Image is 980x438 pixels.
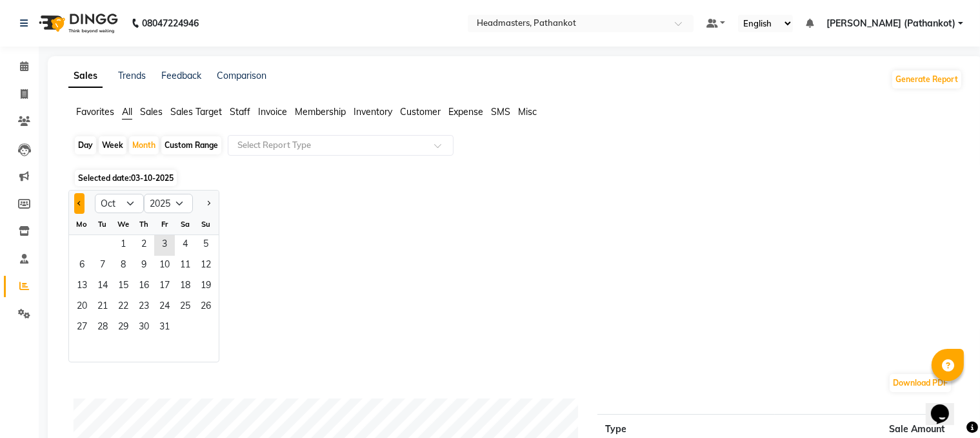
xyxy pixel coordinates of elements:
[92,256,113,276] div: Tuesday, October 7, 2025
[113,235,134,256] div: Wednesday, October 1, 2025
[175,256,195,276] div: Saturday, October 11, 2025
[354,106,392,118] span: Inventory
[154,276,175,297] div: Friday, October 17, 2025
[195,276,216,297] span: 19
[75,136,96,154] div: Day
[154,256,175,276] div: Friday, October 10, 2025
[113,276,134,297] div: Wednesday, October 15, 2025
[195,214,216,235] div: Su
[118,70,146,81] a: Trends
[491,106,510,118] span: SMS
[154,235,175,256] div: Friday, October 3, 2025
[195,256,216,276] div: Sunday, October 12, 2025
[72,276,92,297] span: 13
[175,235,195,256] div: Saturday, October 4, 2025
[195,235,216,256] div: Sunday, October 5, 2025
[154,256,175,276] span: 10
[72,297,92,318] div: Monday, October 20, 2025
[518,106,537,118] span: Misc
[295,106,346,118] span: Membership
[154,276,175,297] span: 17
[92,276,113,297] div: Tuesday, October 14, 2025
[134,297,154,318] span: 23
[113,297,134,318] span: 22
[74,193,85,214] button: Previous month
[72,318,92,339] div: Monday, October 27, 2025
[154,297,175,318] div: Friday, October 24, 2025
[154,297,175,318] span: 24
[72,256,92,276] div: Monday, October 6, 2025
[154,318,175,339] div: Friday, October 31, 2025
[129,136,159,154] div: Month
[448,106,483,118] span: Expense
[92,276,113,297] span: 14
[161,136,221,154] div: Custom Range
[92,214,113,235] div: Tu
[92,297,113,318] div: Tuesday, October 21, 2025
[175,297,195,318] span: 25
[230,106,250,118] span: Staff
[195,297,216,318] div: Sunday, October 26, 2025
[33,5,121,41] img: logo
[142,5,199,41] b: 08047224946
[161,70,201,81] a: Feedback
[92,318,113,339] div: Tuesday, October 28, 2025
[134,214,154,235] div: Th
[113,214,134,235] div: We
[134,276,154,297] div: Thursday, October 16, 2025
[113,256,134,276] span: 8
[131,173,174,183] span: 03-10-2025
[170,106,222,118] span: Sales Target
[76,106,114,118] span: Favorites
[258,106,287,118] span: Invoice
[154,214,175,235] div: Fr
[890,374,951,392] button: Download PDF
[134,256,154,276] span: 9
[113,276,134,297] span: 15
[195,297,216,318] span: 26
[113,318,134,339] span: 29
[134,297,154,318] div: Thursday, October 23, 2025
[95,194,144,213] select: Select month
[892,70,961,89] button: Generate Report
[154,235,175,256] span: 3
[92,318,113,339] span: 28
[175,297,195,318] div: Saturday, October 25, 2025
[99,136,126,154] div: Week
[113,256,134,276] div: Wednesday, October 8, 2025
[144,194,193,213] select: Select year
[175,235,195,256] span: 4
[175,276,195,297] span: 18
[75,170,177,186] span: Selected date:
[134,276,154,297] span: 16
[195,256,216,276] span: 12
[134,235,154,256] div: Thursday, October 2, 2025
[134,318,154,339] div: Thursday, October 30, 2025
[175,276,195,297] div: Saturday, October 18, 2025
[72,214,92,235] div: Mo
[175,256,195,276] span: 11
[72,276,92,297] div: Monday, October 13, 2025
[195,276,216,297] div: Sunday, October 19, 2025
[92,297,113,318] span: 21
[134,256,154,276] div: Thursday, October 9, 2025
[113,297,134,318] div: Wednesday, October 22, 2025
[72,297,92,318] span: 20
[926,386,967,425] iframe: chat widget
[175,214,195,235] div: Sa
[72,318,92,339] span: 27
[122,106,132,118] span: All
[134,235,154,256] span: 2
[92,256,113,276] span: 7
[140,106,163,118] span: Sales
[154,318,175,339] span: 31
[113,318,134,339] div: Wednesday, October 29, 2025
[113,235,134,256] span: 1
[826,17,955,30] span: [PERSON_NAME] (Pathankot)
[195,235,216,256] span: 5
[68,65,103,88] a: Sales
[72,256,92,276] span: 6
[217,70,266,81] a: Comparison
[134,318,154,339] span: 30
[203,193,214,214] button: Next month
